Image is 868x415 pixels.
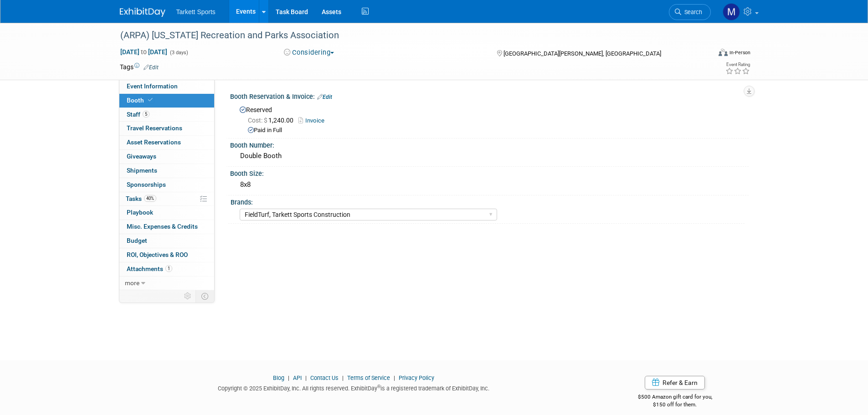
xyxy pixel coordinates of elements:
[237,103,742,135] div: Reserved
[127,124,182,132] span: Travel Reservations
[119,262,214,276] a: Attachments1
[143,111,149,118] span: 5
[127,237,147,244] span: Budget
[125,279,139,287] span: more
[230,138,749,150] div: Booth Number:
[165,265,172,272] span: 1
[127,251,188,258] span: ROI, Objectives & ROO
[120,382,588,393] div: Copyright © 2025 ExhibitDay, Inc. All rights reserved. ExhibitDay is a registered trademark of Ex...
[303,374,309,381] span: |
[248,126,742,135] div: Paid in Full
[286,374,292,381] span: |
[317,94,332,100] a: Edit
[347,374,390,381] a: Terms of Service
[237,149,742,163] div: Double Booth
[127,223,198,230] span: Misc. Expenses & Credits
[310,374,339,381] a: Contact Us
[127,167,157,174] span: Shipments
[169,50,188,56] span: (3 days)
[601,401,749,409] div: $150 off for them.
[230,90,749,102] div: Booth Reservation & Invoice:
[723,3,740,20] img: Mathieu Martel
[117,27,697,44] div: (ARPA) [US_STATE] Recreation and Parks Association
[281,48,338,57] button: Considering
[340,374,346,381] span: |
[601,387,749,408] div: $500 Amazon gift card for you,
[231,195,745,207] div: Brands:
[657,47,751,61] div: Event Format
[119,94,214,108] a: Booth
[119,206,214,220] a: Playbook
[144,64,159,71] a: Edit
[119,220,214,234] a: Misc. Expenses & Credits
[120,48,168,56] span: [DATE] [DATE]
[248,117,268,124] span: Cost: $
[144,195,156,202] span: 40%
[176,8,216,15] span: Tarkett Sports
[119,277,214,290] a: more
[399,374,434,381] a: Privacy Policy
[119,164,214,178] a: Shipments
[127,181,166,188] span: Sponsorships
[298,117,329,124] a: Invoice
[293,374,302,381] a: API
[120,62,159,72] td: Tags
[503,50,661,57] span: [GEOGRAPHIC_DATA][PERSON_NAME], [GEOGRAPHIC_DATA]
[127,153,156,160] span: Giveaways
[273,374,284,381] a: Blog
[127,111,149,118] span: Staff
[669,4,711,20] a: Search
[230,167,749,178] div: Booth Size:
[195,290,214,302] td: Toggle Event Tabs
[180,290,196,302] td: Personalize Event Tab Strip
[119,234,214,248] a: Budget
[237,178,742,192] div: 8x8
[719,49,728,56] img: Format-Inperson.png
[127,97,154,104] span: Booth
[377,384,380,389] sup: ®
[127,138,181,146] span: Asset Reservations
[119,122,214,135] a: Travel Reservations
[126,195,156,202] span: Tasks
[148,97,153,102] i: Booth reservation complete
[391,374,397,381] span: |
[119,248,214,262] a: ROI, Objectives & ROO
[119,136,214,149] a: Asset Reservations
[127,265,172,272] span: Attachments
[119,80,214,93] a: Event Information
[119,178,214,192] a: Sponsorships
[681,9,702,15] span: Search
[120,8,165,17] img: ExhibitDay
[139,48,148,56] span: to
[725,62,750,67] div: Event Rating
[127,82,178,90] span: Event Information
[645,376,705,389] a: Refer & Earn
[127,209,153,216] span: Playbook
[729,49,750,56] div: In-Person
[119,192,214,206] a: Tasks40%
[119,150,214,164] a: Giveaways
[119,108,214,122] a: Staff5
[248,117,297,124] span: 1,240.00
